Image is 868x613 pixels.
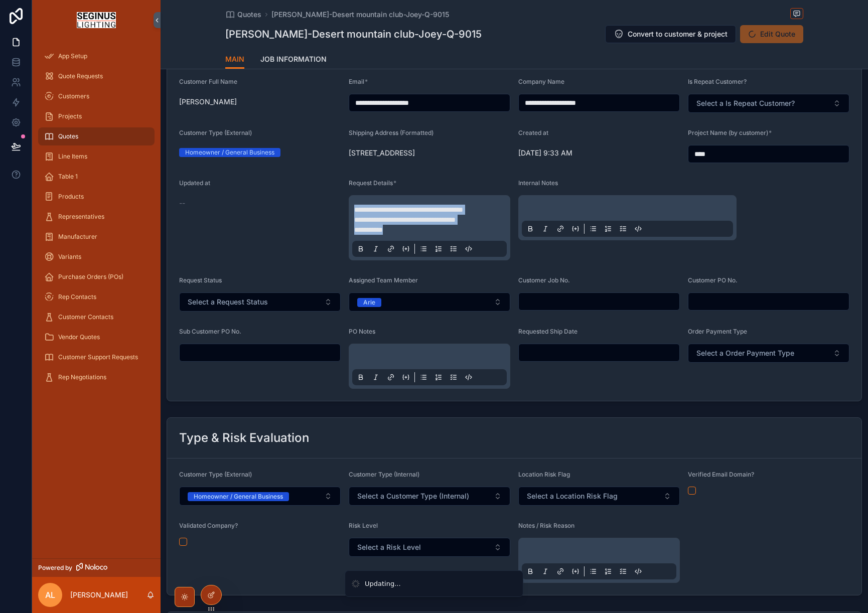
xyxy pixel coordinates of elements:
a: Quotes [38,127,155,145]
a: Powered by [32,558,161,577]
span: Order Payment Type [688,328,747,335]
a: Rep Negotiations [38,368,155,386]
span: Rep Negotiations [58,373,106,381]
div: Arie [363,298,375,307]
a: Projects [38,107,155,125]
span: Quotes [58,132,78,140]
a: Table 1 [38,168,155,186]
span: Created at [518,129,548,136]
span: PO Notes [349,328,375,335]
span: Company Name [518,78,564,85]
span: Customer Full Name [179,78,237,85]
span: Customer PO No. [688,276,738,284]
span: Email [349,78,364,85]
a: Manufacturer [38,228,155,246]
span: Shipping Address (Formatted) [349,129,433,136]
span: Customer Support Requests [58,353,138,361]
button: Convert to customer & project [605,25,736,43]
span: Request Details [349,179,393,187]
span: Customer Type (External) [179,471,252,478]
span: Products [58,193,84,201]
span: Verified Email Domain? [688,471,754,478]
span: Request Status [179,276,222,284]
a: Customer Support Requests [38,348,155,366]
span: Customers [58,92,89,100]
a: App Setup [38,47,155,65]
button: Select Button [688,94,849,113]
span: Location Risk Flag [518,471,570,478]
span: Select a Request Status [188,297,268,307]
h1: [PERSON_NAME]-Desert mountain club-Joey-Q-9015 [225,27,482,41]
span: Powered by [38,564,72,572]
button: Select Button [179,487,341,506]
button: Select Button [349,292,510,312]
span: Internal Notes [518,179,558,187]
span: Purchase Orders (POs) [58,273,123,281]
span: JOB INFORMATION [260,54,327,64]
span: Customer Type (External) [179,129,252,136]
span: [PERSON_NAME] [179,97,341,107]
span: Select a Customer Type (Internal) [357,491,469,501]
a: JOB INFORMATION [260,50,327,70]
button: Select Button [179,292,341,312]
span: Quotes [237,10,261,20]
a: Variants [38,248,155,266]
span: [STREET_ADDRESS] [349,148,510,158]
span: Line Items [58,152,87,161]
span: Quote Requests [58,72,103,80]
span: Sub Customer PO No. [179,328,241,335]
a: Quote Requests [38,67,155,85]
button: Select Button [349,487,510,506]
span: Is Repeat Customer? [688,78,747,85]
a: Purchase Orders (POs) [38,268,155,286]
span: Select a Is Repeat Customer? [696,98,795,108]
button: Select Button [349,538,510,557]
span: Vendor Quotes [58,333,100,341]
span: Risk Level [349,522,378,529]
span: Project Name (by customer) [688,129,768,136]
span: Select a Location Risk Flag [527,491,618,501]
a: MAIN [225,50,244,69]
span: Updated at [179,179,210,187]
img: App logo [77,12,115,28]
span: -- [179,198,185,208]
span: Customer Contacts [58,313,113,321]
a: Quotes [225,10,261,20]
span: Variants [58,253,81,261]
span: AL [45,589,55,601]
span: Customer Job No. [518,276,570,284]
p: [PERSON_NAME] [70,590,128,600]
span: Manufacturer [58,233,97,241]
span: MAIN [225,54,244,64]
span: Select a Order Payment Type [696,348,794,358]
button: Select Button [518,487,680,506]
span: Assigned Team Member [349,276,418,284]
h2: Type & Risk Evaluation [179,430,309,446]
div: Homeowner / General Business [185,148,274,157]
a: Rep Contacts [38,288,155,306]
button: Select Button [688,344,849,363]
span: App Setup [58,52,87,60]
a: Vendor Quotes [38,328,155,346]
a: Products [38,188,155,206]
a: Representatives [38,208,155,226]
a: Customer Contacts [38,308,155,326]
a: Line Items [38,147,155,166]
span: Convert to customer & project [628,29,728,39]
div: Updating... [365,579,401,589]
span: Rep Contacts [58,293,96,301]
span: Validated Company? [179,522,238,529]
span: Customer Type (Internal) [349,471,419,478]
span: Select a Risk Level [357,542,421,552]
span: Table 1 [58,173,78,181]
a: [PERSON_NAME]-Desert mountain club-Joey-Q-9015 [271,10,449,20]
span: [DATE] 9:33 AM [518,148,680,158]
span: Representatives [58,213,104,221]
span: Requested Ship Date [518,328,577,335]
span: Projects [58,112,82,120]
div: Homeowner / General Business [194,492,283,501]
span: Notes / Risk Reason [518,522,574,529]
a: Customers [38,87,155,105]
div: scrollable content [32,40,161,399]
